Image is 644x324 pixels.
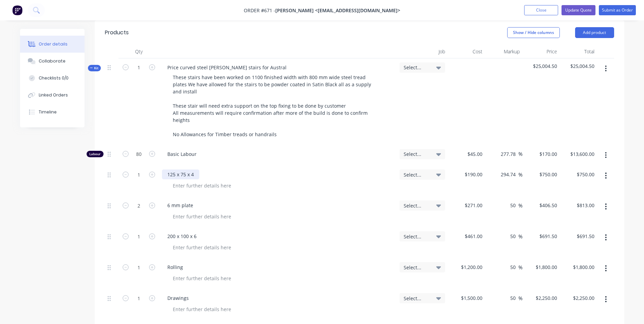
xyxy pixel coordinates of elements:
[20,53,85,70] button: Collaborate
[162,231,202,241] div: 200 x 100 x 6
[20,87,85,104] button: Linked Orders
[518,150,522,158] span: %
[404,233,429,240] span: Select...
[562,5,595,15] button: Update Quote
[518,264,522,271] span: %
[162,200,199,210] div: 6 mm plate
[88,65,101,71] div: Kit
[39,41,68,47] div: Order details
[397,45,448,58] div: Job
[275,7,400,14] span: [PERSON_NAME] <[EMAIL_ADDRESS][DOMAIN_NAME]>
[575,27,614,38] button: Add product
[404,64,429,71] span: Select...
[20,36,85,53] button: Order details
[244,7,275,14] span: Order #671 -
[167,150,394,158] span: Basic Labour
[404,150,429,158] span: Select...
[404,295,429,302] span: Select...
[20,104,85,121] button: Timeline
[522,45,560,58] div: Price
[162,262,188,272] div: Rolling
[448,45,485,58] div: Cost
[39,92,68,98] div: Linked Orders
[518,294,522,302] span: %
[485,45,522,58] div: Markup
[39,58,66,64] div: Collaborate
[518,171,522,179] span: %
[39,109,57,115] div: Timeline
[39,75,69,81] div: Checklists 0/0
[167,72,383,139] div: These stairs have been worked on 1100 finished width with 800 mm wide steel tread plates We have ...
[404,171,429,178] span: Select...
[518,202,522,210] span: %
[162,293,194,303] div: Drawings
[20,70,85,87] button: Checklists 0/0
[599,5,636,15] button: Submit as Order
[90,66,99,71] span: Kit
[404,264,429,271] span: Select...
[560,45,597,58] div: Total
[12,5,22,15] img: Factory
[118,45,159,58] div: Qty
[525,62,557,70] span: $25,004.50
[518,233,522,240] span: %
[507,27,560,38] button: Show / Hide columns
[404,202,429,209] span: Select...
[87,151,104,157] div: Labour
[162,62,292,72] div: Price curved steel [PERSON_NAME] stairs for Austral
[162,169,199,179] div: 125 x 75 x 4
[105,29,129,37] div: Products
[524,5,558,15] button: Close
[563,62,594,70] span: $25,004.50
